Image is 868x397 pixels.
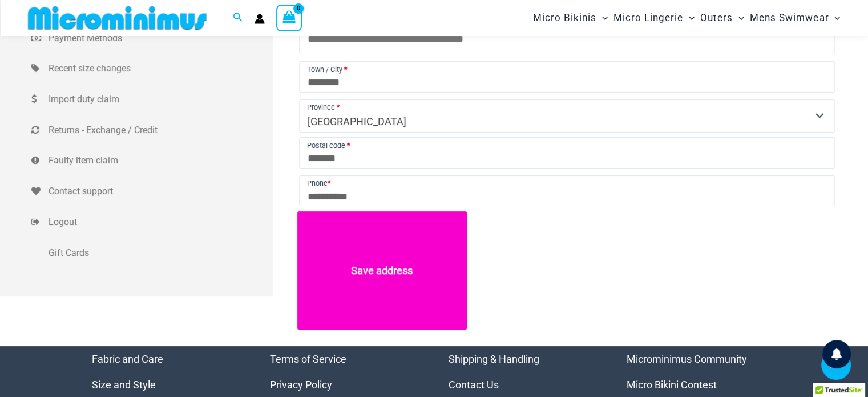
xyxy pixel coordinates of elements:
a: Contact support [31,176,273,207]
span: Menu Toggle [829,3,840,33]
a: Micro BikinisMenu ToggleMenu Toggle [530,3,611,33]
a: OutersMenu ToggleMenu Toggle [697,3,747,33]
a: Shipping & Handling [449,353,539,365]
a: Privacy Policy [270,379,332,391]
span: Returns - Exchange / Credit [49,122,270,139]
span: Mens Swimwear [750,3,829,33]
a: Microminimus Community [627,353,747,365]
button: Save address [297,211,467,330]
span: Logout [49,214,270,231]
span: Contact support [49,183,270,200]
a: Import duty claim [31,84,273,115]
a: Terms of Service [270,353,346,365]
span: Gift Cards [49,244,270,262]
a: Micro Bikini Contest [627,379,717,391]
a: Recent size changes [31,53,273,84]
a: Micro LingerieMenu ToggleMenu Toggle [611,3,697,33]
span: Recent size changes [49,60,270,77]
a: Size and Style [92,379,156,391]
span: Province [299,99,835,133]
span: Menu Toggle [596,3,608,33]
span: Menu Toggle [683,3,695,33]
a: Returns - Exchange / Credit [31,115,273,146]
img: MM SHOP LOGO FLAT [23,5,211,31]
a: Gift Cards [31,238,273,268]
a: Contact Us [449,379,499,391]
span: Import duty claim [49,91,270,108]
span: Quebec [308,115,826,129]
nav: Site Navigation [528,2,845,34]
span: Micro Lingerie [613,3,683,33]
a: View Shopping Cart, empty [276,5,302,31]
span: Faulty item claim [49,152,270,169]
span: Payment Methods [49,30,270,47]
a: Search icon link [233,11,243,25]
a: Logout [31,207,273,238]
span: Outers [700,3,733,33]
a: Mens SwimwearMenu ToggleMenu Toggle [747,3,843,33]
a: Fabric and Care [92,353,163,365]
a: Payment Methods [31,23,273,54]
a: Faulty item claim [31,145,273,176]
span: Menu Toggle [733,3,744,33]
span: Micro Bikinis [533,3,596,33]
a: Account icon link [255,14,265,24]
